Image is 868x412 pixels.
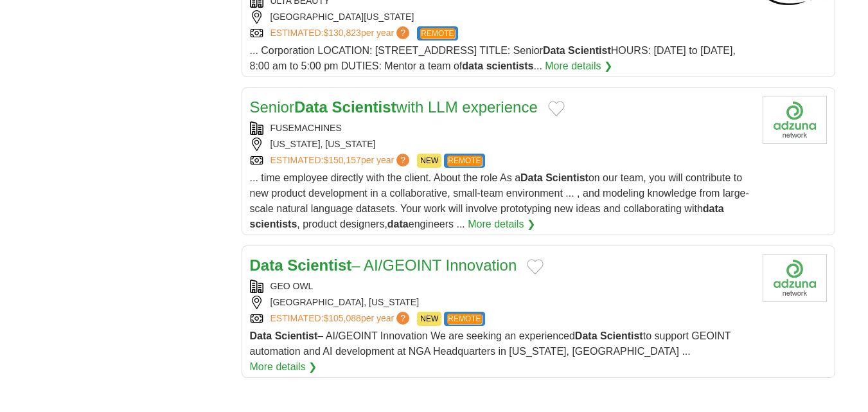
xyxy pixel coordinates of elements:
button: Add to favorite jobs [527,259,544,274]
strong: Scientist [600,330,643,341]
span: ... Corporation LOCATION: [STREET_ADDRESS] TITLE: Senior HOURS: [DATE] to [DATE], 8:00 am to 5:00... [250,45,736,71]
strong: Data [250,256,283,274]
span: ? [396,154,409,166]
img: Company logo [763,96,827,144]
span: NEW [417,154,441,168]
div: [GEOGRAPHIC_DATA], [US_STATE] [250,296,752,309]
img: Company logo [763,254,827,302]
span: $150,157 [323,155,360,165]
strong: Scientist [568,45,611,56]
span: $130,823 [323,28,360,38]
strong: Data [543,45,565,56]
strong: Data [520,172,543,183]
span: ? [396,312,409,325]
a: SeniorData Scientistwith LLM experience [250,98,538,116]
a: More details ❯ [250,359,317,375]
strong: Data [575,330,598,341]
strong: data [387,219,409,229]
strong: data [462,60,483,71]
strong: data [703,203,724,214]
a: More details ❯ [545,58,612,74]
div: GEO OWL [250,280,752,293]
div: [US_STATE], [US_STATE] [250,138,752,151]
span: NEW [417,312,441,326]
div: FUSEMACHINES [250,121,752,135]
strong: scientists [486,60,534,71]
a: Data Scientist– AI/GEOINT Innovation [250,256,517,274]
div: [GEOGRAPHIC_DATA][US_STATE] [250,10,752,24]
button: Add to favorite jobs [548,101,565,116]
strong: Scientist [275,330,318,341]
span: ? [396,26,409,39]
strong: Data [294,98,328,116]
em: REMOTE [447,314,481,324]
strong: Scientist [332,98,396,116]
strong: Scientist [287,256,351,274]
a: ESTIMATED:$105,088per year? [270,312,412,326]
strong: Scientist [545,172,589,183]
em: REMOTE [447,156,481,166]
strong: scientists [250,219,297,229]
span: ... time employee directly with the client. About the role As a on our team, you will contribute ... [250,172,749,229]
a: More details ❯ [468,217,535,232]
a: ESTIMATED:$150,157per year? [270,154,412,168]
a: ESTIMATED:$130,823per year? [270,26,412,40]
strong: Data [250,330,272,341]
span: $105,088 [323,313,360,323]
em: REMOTE [420,28,454,39]
span: – AI/GEOINT Innovation We are seeking an experienced to support GEOINT automation and AI developm... [250,330,731,357]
